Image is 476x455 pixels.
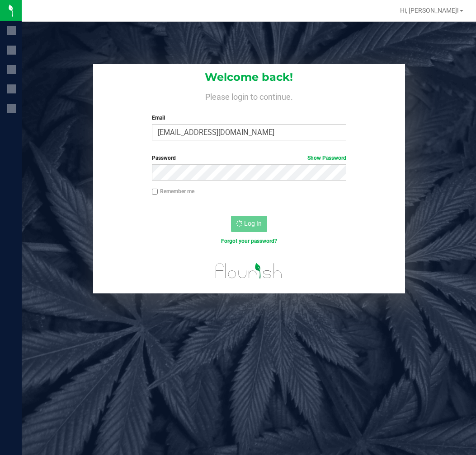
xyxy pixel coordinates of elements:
span: Log In [244,220,262,227]
h4: Please login to continue. [93,90,405,101]
h1: Welcome back! [93,71,405,83]
img: flourish_logo.svg [210,255,288,287]
button: Log In [231,216,267,232]
input: Remember me [152,189,158,195]
label: Email [152,114,346,122]
a: Forgot your password? [221,238,277,244]
a: Show Password [307,155,346,161]
label: Remember me [152,187,194,195]
span: Password [152,155,176,161]
span: Hi, [PERSON_NAME]! [400,7,459,14]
